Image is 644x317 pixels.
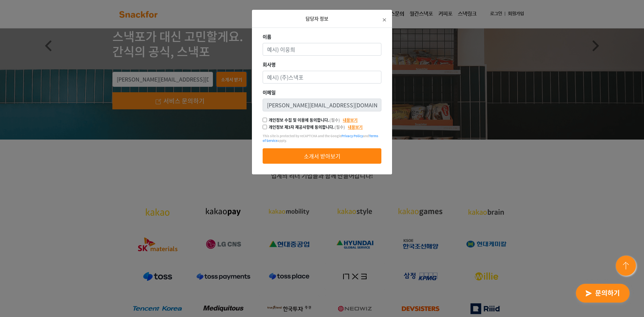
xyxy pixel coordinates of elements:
[263,134,378,143] a: Terms of Service
[104,223,112,228] span: 설정
[382,13,387,25] span: ×
[614,254,639,278] img: floating-button
[341,134,363,138] a: Privacy Policy
[263,33,271,40] label: 이름
[263,61,276,68] label: 회사명
[263,89,276,96] label: 이메일
[334,124,345,130] span: (필수)
[263,134,381,143] div: This site is protected by reCAPTCHA and the Google and apply.
[21,223,25,228] span: 홈
[329,117,340,123] span: (필수)
[263,71,381,84] input: 예시) (주)스낵포
[263,43,381,56] input: 예시) 이웅희
[2,213,44,229] a: 홈
[348,124,363,130] span: 내용보기
[263,148,381,164] button: 소개서 받아보기
[44,213,87,229] a: 대화
[87,213,129,229] a: 설정
[61,223,69,228] span: 대화
[343,117,358,123] span: 내용보기
[306,15,328,22] span: 담당자 정보
[269,124,345,130] label: 개인정보 제3자 제공사항에 동의합니다.
[269,117,340,123] label: 개인정보 수집 및 이용에 동의합니다.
